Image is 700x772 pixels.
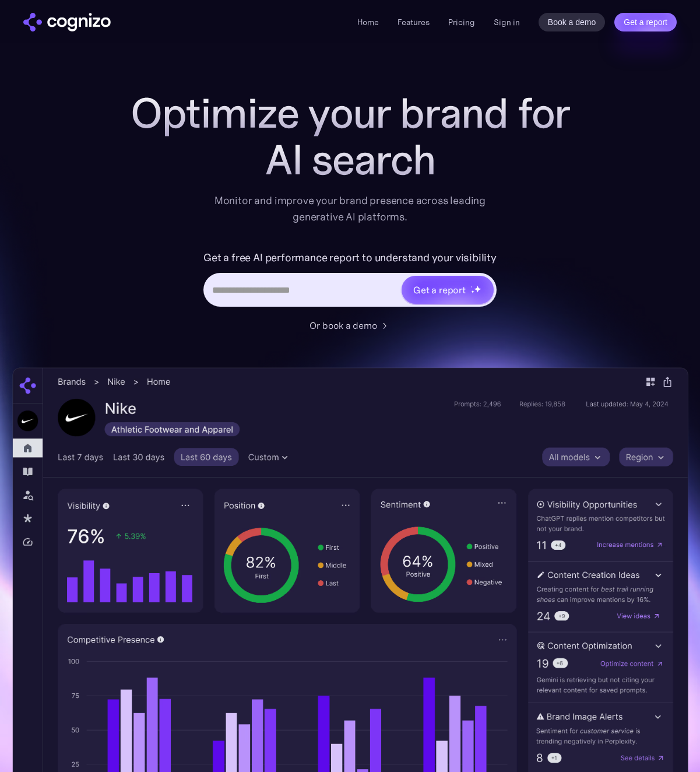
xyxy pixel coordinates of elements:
[448,17,475,27] a: Pricing
[471,286,473,287] img: star
[117,136,583,183] div: AI search
[309,318,377,332] div: Or book a demo
[539,13,606,31] a: Book a demo
[203,248,497,267] label: Get a free AI performance report to understand your visibility
[23,13,111,31] img: cognizo logo
[357,17,379,27] a: Home
[413,283,466,297] div: Get a report
[398,17,430,27] a: Features
[23,13,111,31] a: home
[203,248,497,313] form: Hero URL Input Form
[309,318,391,332] a: Or book a demo
[207,192,494,225] div: Monitor and improve your brand presence across leading generative AI platforms.
[474,285,481,293] img: star
[400,275,495,305] a: Get a reportstarstarstar
[494,15,520,29] a: Sign in
[471,290,475,294] img: star
[117,90,583,136] h1: Optimize your brand for
[614,13,677,31] a: Get a report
